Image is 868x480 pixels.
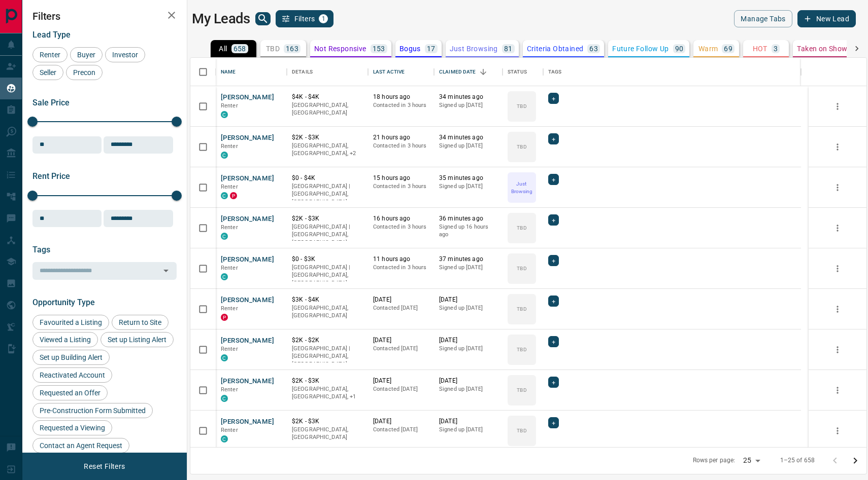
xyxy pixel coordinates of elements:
[221,314,228,321] div: property.ca
[192,11,250,27] h1: My Leads
[373,101,429,109] p: Contacted in 3 hours
[287,58,368,86] div: Details
[450,45,498,52] p: Just Browsing
[830,423,845,438] button: more
[373,255,429,264] p: 11 hours ago
[292,93,363,101] p: $4K - $4K
[517,305,526,313] p: TBD
[36,407,149,415] span: Pre-Construction Form Submitted
[292,58,313,86] div: Details
[517,143,526,151] p: TBD
[439,336,497,345] p: [DATE]
[517,265,526,272] p: TBD
[780,456,815,465] p: 1–25 of 658
[548,214,559,226] div: +
[230,192,237,199] div: property.ca
[427,45,436,52] p: 17
[552,255,555,266] span: +
[221,417,274,427] button: [PERSON_NAME]
[292,182,363,206] p: [GEOGRAPHIC_DATA] | [GEOGRAPHIC_DATA], [GEOGRAPHIC_DATA]
[552,418,555,428] span: +
[221,214,274,224] button: [PERSON_NAME]
[292,296,363,304] p: $3K - $4K
[104,336,170,344] span: Set up Listing Alert
[612,45,669,52] p: Future Follow Up
[548,58,562,86] div: Tags
[373,223,429,231] p: Contacted in 3 hours
[830,383,845,398] button: more
[221,102,238,109] span: Renter
[159,264,173,278] button: Open
[292,304,363,320] p: [GEOGRAPHIC_DATA], [GEOGRAPHIC_DATA]
[32,420,112,435] div: Requested a Viewing
[32,98,70,107] span: Sale Price
[373,93,429,101] p: 18 hours ago
[439,93,497,101] p: 34 minutes ago
[292,336,363,345] p: $2K - $2K
[439,142,497,150] p: Signed up [DATE]
[292,264,363,287] p: [GEOGRAPHIC_DATA] | [GEOGRAPHIC_DATA], [GEOGRAPHIC_DATA]
[552,134,555,144] span: +
[292,214,363,223] p: $2K - $3K
[830,342,845,357] button: more
[439,58,476,86] div: Claimed Date
[373,345,429,353] p: Contacted [DATE]
[504,45,513,52] p: 81
[439,174,497,182] p: 35 minutes ago
[32,30,71,40] span: Lead Type
[830,139,845,155] button: more
[373,377,429,385] p: [DATE]
[368,58,434,86] div: Last Active
[32,438,129,453] div: Contact an Agent Request
[314,45,366,52] p: Not Responsive
[543,58,801,86] div: Tags
[221,386,238,393] span: Renter
[675,45,684,52] p: 90
[439,133,497,142] p: 34 minutes ago
[439,296,497,304] p: [DATE]
[548,174,559,185] div: +
[548,296,559,307] div: +
[373,426,429,434] p: Contacted [DATE]
[266,45,280,52] p: TBD
[221,111,228,118] div: condos.ca
[548,133,559,144] div: +
[36,51,64,59] span: Renter
[221,133,274,143] button: [PERSON_NAME]
[797,45,861,52] p: Taken on Showings
[32,367,112,383] div: Reactivated Account
[476,65,490,79] button: Sort
[734,10,792,27] button: Manage Tabs
[753,45,767,52] p: HOT
[36,371,109,379] span: Reactivated Account
[548,255,559,266] div: +
[292,377,363,385] p: $2K - $3K
[373,417,429,426] p: [DATE]
[399,45,421,52] p: Bogus
[548,336,559,347] div: +
[373,336,429,345] p: [DATE]
[112,315,169,330] div: Return to Site
[36,424,109,432] span: Requested a Viewing
[373,174,429,182] p: 15 hours ago
[439,214,497,223] p: 36 minutes ago
[221,336,274,346] button: [PERSON_NAME]
[724,45,732,52] p: 69
[292,417,363,426] p: $2K - $3K
[797,10,856,27] button: New Lead
[552,215,555,225] span: +
[32,171,70,181] span: Rent Price
[32,350,110,365] div: Set up Building Alert
[32,385,108,400] div: Requested an Offer
[548,417,559,428] div: +
[439,385,497,393] p: Signed up [DATE]
[552,337,555,347] span: +
[830,99,845,114] button: more
[739,453,763,468] div: 25
[292,255,363,264] p: $0 - $3K
[698,45,718,52] p: Warm
[439,182,497,191] p: Signed up [DATE]
[74,51,99,59] span: Buyer
[221,296,274,305] button: [PERSON_NAME]
[233,45,246,52] p: 658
